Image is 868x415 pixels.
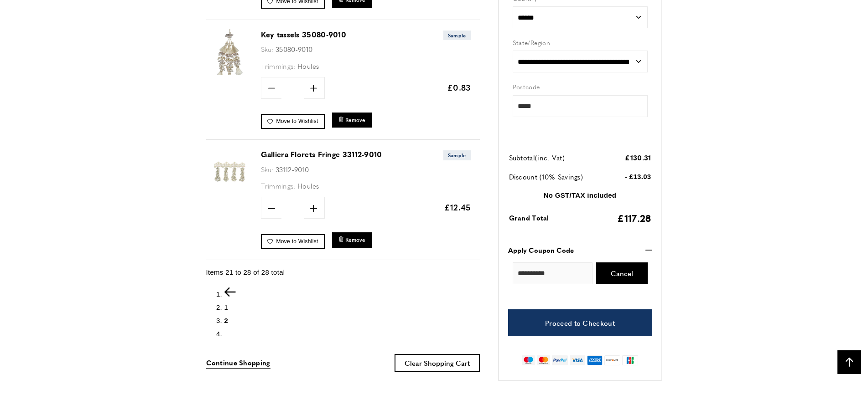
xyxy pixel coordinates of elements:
span: Sku: [261,164,274,174]
nav: pagination [206,287,480,339]
span: Clear Shopping Cart [405,358,470,368]
strong: Apply Coupon Code [508,245,574,256]
span: Trimmings: [261,61,296,71]
strong: No GST/TAX included [544,191,617,199]
td: Discount (10% Savings) [509,171,606,189]
span: Sku: [261,44,274,54]
img: Key tassels 35080-9010 [206,29,252,75]
span: £130.31 [625,152,651,162]
img: Galliera Florets Fringe 33112-9010 [206,149,252,195]
img: maestro [522,355,535,365]
span: 2 [224,317,229,324]
a: Continue Shopping [206,357,270,369]
span: Sample [443,150,471,160]
a: Key tassels 35080-9010 [261,29,347,40]
span: Trimmings: [261,181,296,190]
span: Subtotal [509,153,535,162]
span: 35080-9010 [275,44,312,54]
span: (inc. Vat) [535,153,565,162]
img: american-express [587,355,603,365]
span: Items 21 to 28 of 28 total [206,268,285,276]
td: - £13.03 [607,171,651,189]
span: £12.45 [444,201,471,213]
button: Remove Galliera Florets Fringe 33112-9010 [332,232,372,247]
label: State/Region [513,37,648,47]
a: 1 [224,303,229,311]
img: visa [570,355,585,365]
button: Remove Key tassels 35080-9010 [332,113,372,128]
img: mastercard [537,355,550,365]
a: Galliera Florets Fringe 33112-9010 [261,149,382,159]
label: Postcode [513,82,648,92]
span: Houles [297,61,319,71]
a: Move to Wishlist [261,234,325,249]
span: Move to Wishlist [276,238,318,245]
span: £117.28 [617,210,651,224]
span: Sample [443,31,471,40]
li: Page 2 [224,315,480,326]
img: jcb [622,355,638,365]
span: Remove [345,116,365,124]
span: Continue Shopping [206,358,270,367]
span: Houles [297,181,319,190]
a: Move to Wishlist [261,114,325,128]
a: Previous [224,290,236,298]
button: Cancel [596,262,648,284]
a: Galliera Florets Fringe 33112-9010 [206,188,252,196]
img: paypal [552,355,568,365]
button: Apply Coupon Code [508,245,652,256]
span: £0.83 [447,82,471,93]
span: 33112-9010 [275,164,309,174]
span: Remove [345,236,365,244]
a: Key tassels 35080-9010 [206,68,252,76]
a: Proceed to Checkout [508,309,652,336]
button: Clear Shopping Cart [395,354,480,372]
span: Move to Wishlist [276,118,318,124]
img: discover [604,355,620,365]
span: Grand Total [509,213,549,222]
